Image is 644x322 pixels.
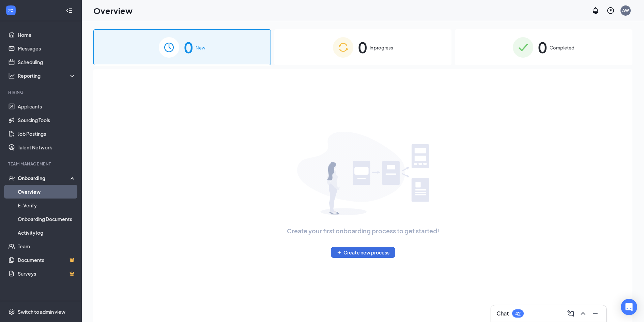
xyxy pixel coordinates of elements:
[591,309,599,318] svg: Minimize
[8,308,15,315] svg: Settings
[18,175,70,181] div: Onboarding
[579,309,587,318] svg: ChevronUp
[622,8,629,13] div: AW
[18,55,76,69] a: Scheduling
[7,7,14,14] svg: WorkstreamLogo
[18,308,65,315] div: Switch to admin view
[496,310,509,317] h3: Chat
[18,267,76,280] a: SurveysCrown
[18,141,76,154] a: Talent Network
[196,44,205,51] span: New
[607,6,615,15] svg: QuestionInfo
[590,308,601,319] button: Minimize
[337,250,342,255] svg: Plus
[578,308,588,319] button: ChevronUp
[538,35,547,59] span: 0
[93,5,133,16] h1: Overview
[287,226,439,236] span: Create your first onboarding process to get started!
[18,253,76,267] a: DocumentsCrown
[18,100,76,113] a: Applicants
[8,175,15,181] svg: UserCheck
[621,299,637,315] div: Open Intercom Messenger
[550,44,574,51] span: Completed
[18,199,76,212] a: E-Verify
[565,308,576,319] button: ComposeMessage
[358,35,367,59] span: 0
[66,7,73,14] svg: Collapse
[370,44,393,51] span: In progress
[18,113,76,127] a: Sourcing Tools
[18,42,76,55] a: Messages
[8,72,15,79] svg: Analysis
[18,185,76,199] a: Overview
[18,72,76,79] div: Reporting
[331,247,395,258] button: PlusCreate new process
[8,89,75,95] div: Hiring
[18,226,76,239] a: Activity log
[592,6,600,15] svg: Notifications
[18,28,76,42] a: Home
[18,127,76,141] a: Job Postings
[184,35,193,59] span: 0
[18,212,76,226] a: Onboarding Documents
[567,309,575,318] svg: ComposeMessage
[8,161,75,167] div: Team Management
[18,239,76,253] a: Team
[515,311,521,317] div: 42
